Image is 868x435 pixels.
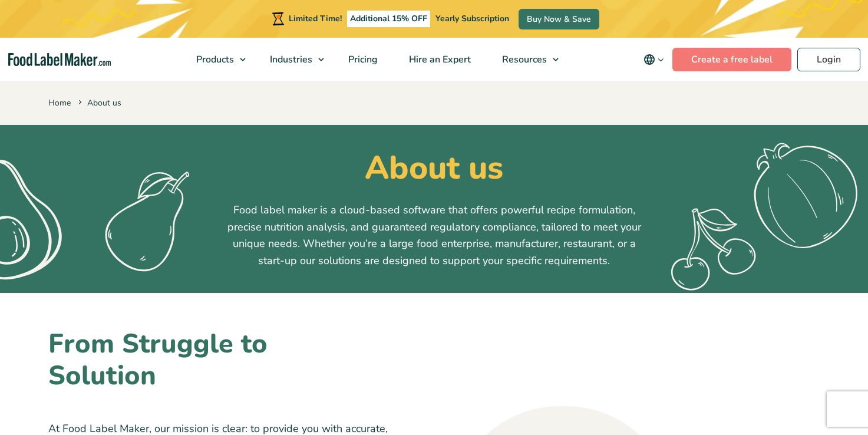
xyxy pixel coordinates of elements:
h2: From Struggle to Solution [48,328,351,392]
span: Industries [266,53,313,66]
h1: About us [48,149,820,187]
a: Products [181,38,252,81]
span: Products [193,53,235,66]
a: Industries [255,38,330,81]
span: About us [76,97,121,108]
a: Pricing [333,38,391,81]
a: Home [48,97,71,108]
a: Buy Now & Save [519,9,599,29]
a: Login [797,48,860,71]
a: Create a free label [672,48,791,71]
span: Resources [499,53,548,66]
a: Hire an Expert [394,38,484,81]
span: Yearly Subscription [435,13,509,24]
span: Limited Time! [289,13,342,24]
span: Pricing [345,53,379,66]
a: Resources [487,38,565,81]
span: Hire an Expert [405,53,472,66]
p: Food label maker is a cloud-based software that offers powerful recipe formulation, precise nutri... [222,202,646,269]
span: Additional 15% OFF [347,11,430,27]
